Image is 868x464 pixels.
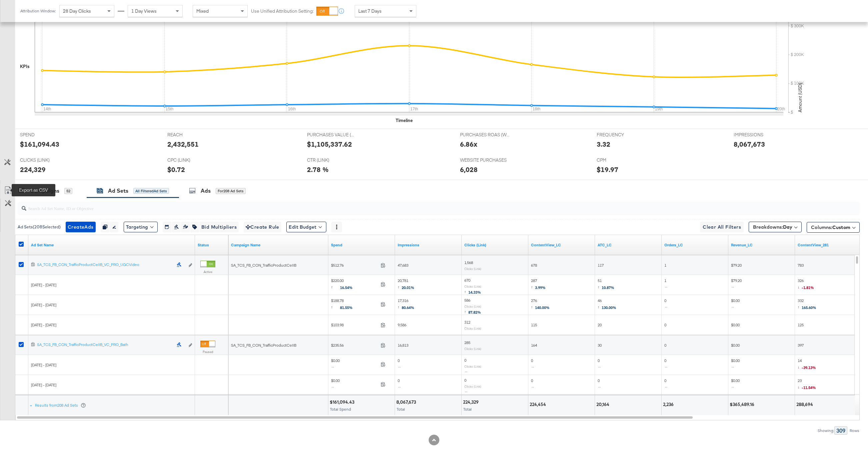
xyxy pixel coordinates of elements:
span: 1 [664,278,670,292]
sub: Clicks (Link) [464,284,481,288]
sub: Clicks (Link) [464,326,481,330]
span: [DATE] - [DATE] [31,302,56,307]
div: 309 [834,426,847,435]
div: 6.86x [460,139,477,149]
div: 224,329 [20,165,46,174]
span: 30 [598,343,602,348]
span: 164 [531,343,537,348]
span: Last 7 Days [358,8,382,14]
span: $79.20 [731,263,742,268]
div: Ads [201,187,211,195]
div: 224,454 [530,401,548,408]
span: Create Ads [68,223,94,231]
a: ContentView_LC [531,242,592,248]
span: 80.64% [402,305,414,310]
span: 0 [531,358,537,372]
button: Bid Multipliers [199,222,239,232]
button: Clear All Filters [700,222,744,232]
span: $103.98 [331,322,378,327]
span: ↔ [531,364,537,369]
span: 0 [664,358,670,372]
span: Total [397,407,405,412]
span: FREQUENCY [597,132,647,138]
span: Mixed [196,8,209,14]
span: 51 [598,278,614,292]
span: CPM [597,157,647,163]
div: $161,094.43 [330,399,356,405]
span: CLICKS (LINK) [20,157,70,163]
span: 783 [798,263,804,268]
span: 0 [598,358,603,372]
span: ↔ [664,384,670,389]
span: 0 [398,378,403,392]
span: ↑ [331,304,340,309]
a: Orders_LC [664,242,726,248]
span: [DATE] - [DATE] [31,282,56,287]
span: ↑ [398,284,402,289]
span: 678 [531,263,537,268]
span: $0.00 [731,343,740,348]
span: 276 [531,298,550,312]
span: ↑ [531,284,535,289]
span: 16.54% [340,285,358,290]
span: ↔ [398,364,403,369]
span: 23 [798,378,816,392]
span: 285 [464,340,470,345]
span: $79.20 [731,278,742,292]
span: $0.00 [331,378,378,392]
button: CreateAds [66,222,96,232]
span: $0.00 [731,358,740,372]
span: 115 [531,322,537,327]
span: ↔ [731,284,737,289]
span: 0 [664,322,666,327]
span: $220.00 [331,278,378,292]
div: KPIs [20,63,30,70]
span: Total Spend [330,407,351,412]
span: 20.01% [402,285,414,290]
button: Targeting [124,222,158,232]
span: ↔ [464,369,470,374]
span: [DATE] - [DATE] [31,382,56,387]
span: Clear All Filters [703,223,741,231]
div: 224,329 [463,399,481,405]
span: 46 [598,298,616,312]
span: 20 [598,322,602,327]
span: 1 [664,263,666,268]
a: The total amount spent to date. [331,242,392,248]
label: Use Unified Attribution Setting: [251,8,314,14]
span: ↔ [531,384,537,389]
span: Columns: [811,224,850,231]
sub: Clicks (Link) [464,347,481,351]
div: Campaigns [30,187,59,195]
span: ↔ [731,364,737,369]
span: Bid Multipliers [201,223,237,231]
span: 397 [798,343,804,348]
sub: Clicks (Link) [464,304,481,308]
span: $235.56 [331,343,378,348]
a: Shows the current state of your Ad Set. [198,242,226,248]
label: Paused [200,350,215,354]
div: Showing: [817,428,834,433]
sub: Clicks (Link) [464,364,481,368]
span: 14.33% [468,290,481,295]
span: 165.60% [802,305,816,310]
div: 8,067,673 [396,399,418,405]
div: $0.72 [167,165,185,174]
span: 326 [798,278,814,292]
span: $0.00 [731,298,740,312]
div: $19.97 [597,165,618,174]
span: SPEND [20,132,70,138]
span: ↔ [398,384,403,389]
span: ↑ [798,304,802,309]
div: 52 [64,188,72,194]
button: Create Rule [244,222,281,232]
button: Edit Budget [286,222,326,232]
span: ↔ [331,364,342,369]
div: 2,236 [663,401,676,408]
span: 47,683 [398,263,408,268]
span: ↔ [731,384,737,389]
span: CPC (LINK) [167,157,217,163]
span: 87.82% [468,310,481,315]
span: CTR (LINK) [307,157,357,163]
span: Total [463,407,472,412]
